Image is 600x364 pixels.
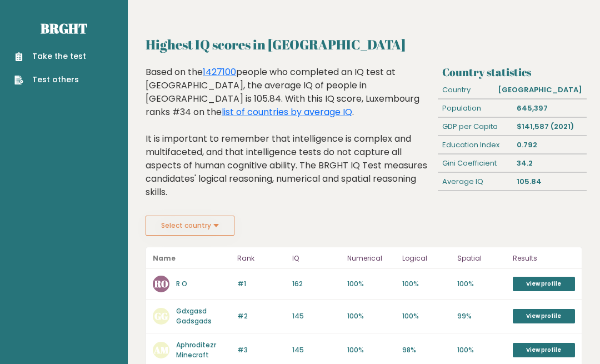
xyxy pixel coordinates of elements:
div: 105.84 [512,173,587,191]
p: Logical [402,252,451,265]
p: 100% [457,279,506,289]
p: IQ [292,252,341,265]
text: AM [153,343,169,356]
a: View profile [513,309,576,323]
text: RO [154,277,168,290]
div: 645,397 [512,99,587,117]
text: GG [154,310,168,322]
p: 98% [402,345,451,355]
div: Average IQ [438,173,512,191]
p: Rank [237,252,286,265]
a: Gdxgasd Gadsgads [176,306,212,326]
p: 100% [402,279,451,289]
p: 99% [457,311,506,321]
a: View profile [513,343,576,357]
p: 100% [347,311,396,321]
a: list of countries by average IQ [222,106,352,118]
a: Test others [14,74,86,86]
p: 100% [402,311,451,321]
p: Numerical [347,252,396,265]
p: #2 [237,311,286,321]
p: Results [513,252,576,265]
div: Country [438,81,493,99]
p: 100% [457,345,506,355]
h2: Highest IQ scores in [GEOGRAPHIC_DATA] [146,34,582,54]
b: Name [153,253,176,263]
a: R O [176,279,187,288]
p: 145 [292,345,341,355]
a: Aphroditezr Minecraft [176,340,216,360]
a: Take the test [14,51,86,62]
div: Education Index [438,136,512,154]
div: $141,587 (2021) [512,118,587,136]
a: View profile [513,277,576,291]
div: Gini Coefficient [438,154,512,172]
div: Based on the people who completed an IQ test at [GEOGRAPHIC_DATA], the average IQ of people in [G... [146,66,434,216]
a: Brght [41,19,87,37]
p: #1 [237,279,286,289]
h3: Country statistics [442,66,582,78]
p: 100% [347,279,396,289]
p: #3 [237,345,286,355]
div: 0.792 [512,136,587,154]
div: GDP per Capita [438,118,512,136]
div: 34.2 [512,154,587,172]
button: Select country [146,216,234,236]
p: 145 [292,311,341,321]
p: Spatial [457,252,506,265]
p: 162 [292,279,341,289]
div: [GEOGRAPHIC_DATA] [494,81,587,99]
div: Population [438,99,512,117]
a: 1427100 [203,66,236,78]
p: 100% [347,345,396,355]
